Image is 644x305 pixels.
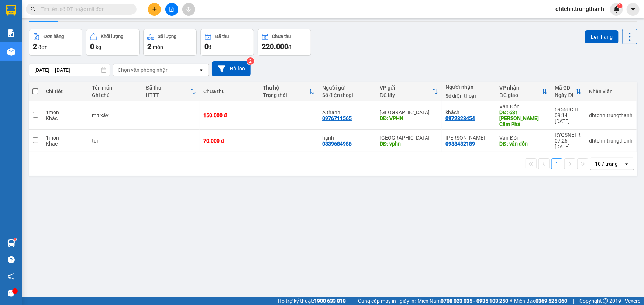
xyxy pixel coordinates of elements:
[573,297,574,305] span: |
[322,92,372,98] div: Số điện thoại
[314,298,346,304] strong: 1900 633 818
[272,34,291,39] div: Chưa thu
[585,30,619,43] button: Lên hàng
[147,42,151,51] span: 2
[445,109,492,115] div: khách
[500,135,548,141] div: Vân Đồn
[169,7,174,12] span: file-add
[7,29,15,37] img: solution-icon
[29,64,110,76] input: Select a date range.
[380,92,432,98] div: ĐC lấy
[445,141,475,147] div: 0988482189
[92,138,139,144] div: túi
[33,42,37,51] span: 2
[441,298,508,304] strong: 0708 023 035 - 0935 103 250
[376,82,442,101] th: Toggle SortBy
[278,297,346,305] span: Hỗ trợ kỹ thuật:
[29,29,82,56] button: Đơn hàng2đơn
[203,88,255,94] div: Chưa thu
[551,82,585,101] th: Toggle SortBy
[259,82,318,101] th: Toggle SortBy
[90,42,94,51] span: 0
[351,297,352,305] span: |
[142,82,200,101] th: Toggle SortBy
[6,5,16,16] img: logo-vxr
[617,3,623,8] sup: 1
[146,85,190,91] div: Đã thu
[380,109,438,115] div: [GEOGRAPHIC_DATA]
[182,3,195,16] button: aim
[96,44,101,50] span: kg
[8,256,15,263] span: question-circle
[445,93,492,99] div: Số điện thoại
[496,82,551,101] th: Toggle SortBy
[143,29,197,56] button: Số lượng2món
[46,135,85,141] div: 1 món
[555,92,576,98] div: Ngày ĐH
[153,44,163,50] span: món
[200,29,254,56] button: Đã thu0đ
[322,115,352,121] div: 0976711565
[613,6,620,13] img: icon-new-feature
[322,141,352,147] div: 0339684986
[500,109,548,127] div: DĐ: 631 Lê thanh nghị Cẩm Phả
[46,115,85,121] div: Khác
[589,112,633,118] div: dhtchn.trungthanh
[46,141,85,147] div: Khác
[118,66,169,74] div: Chọn văn phòng nhận
[7,48,15,56] img: warehouse-icon
[445,115,475,121] div: 0972828454
[555,112,582,124] div: 09:14 [DATE]
[44,34,64,39] div: Đơn hàng
[146,92,190,98] div: HTTT
[380,85,432,91] div: VP gửi
[41,5,128,13] input: Tìm tên, số ĐT hoặc mã đơn
[510,299,512,302] span: ⚪️
[288,44,291,50] span: đ
[46,88,85,94] div: Chi tiết
[92,92,139,98] div: Ghi chú
[14,238,16,241] sup: 1
[417,297,508,305] span: Miền Nam
[152,7,157,12] span: plus
[627,3,640,16] button: caret-down
[380,115,438,121] div: DĐ: VPHN
[603,298,608,304] span: copyright
[555,132,582,138] div: RYQSNETR
[500,104,548,109] div: Vân Đồn
[247,57,254,65] sup: 2
[445,135,492,141] div: ngọc anh
[258,29,311,56] button: Chưa thu220.000đ
[46,109,85,115] div: 1 món
[380,141,438,147] div: DĐ: vphn
[380,135,438,141] div: [GEOGRAPHIC_DATA]
[500,92,542,98] div: ĐC giao
[358,297,416,305] span: Cung cấp máy in - giấy in:
[31,7,36,12] span: search
[101,34,123,39] div: Khối lượng
[263,85,309,91] div: Thu hộ
[514,297,567,305] span: Miền Bắc
[322,135,372,141] div: hạnh
[630,6,637,13] span: caret-down
[445,84,492,90] div: Người nhận
[158,34,177,39] div: Số lượng
[262,42,288,51] span: 220.000
[148,3,161,16] button: plus
[8,290,15,297] span: message
[595,160,618,168] div: 10 / trang
[38,44,48,50] span: đơn
[535,298,567,304] strong: 0369 525 060
[550,4,610,14] span: dhtchn.trungthanh
[198,67,204,73] svg: open
[263,92,309,98] div: Trạng thái
[7,239,15,247] img: warehouse-icon
[551,158,562,169] button: 1
[212,61,251,76] button: Bộ lọc
[209,44,211,50] span: đ
[165,3,178,16] button: file-add
[624,161,630,167] svg: open
[215,34,229,39] div: Đã thu
[86,29,140,56] button: Khối lượng0kg
[92,112,139,118] div: mít xấy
